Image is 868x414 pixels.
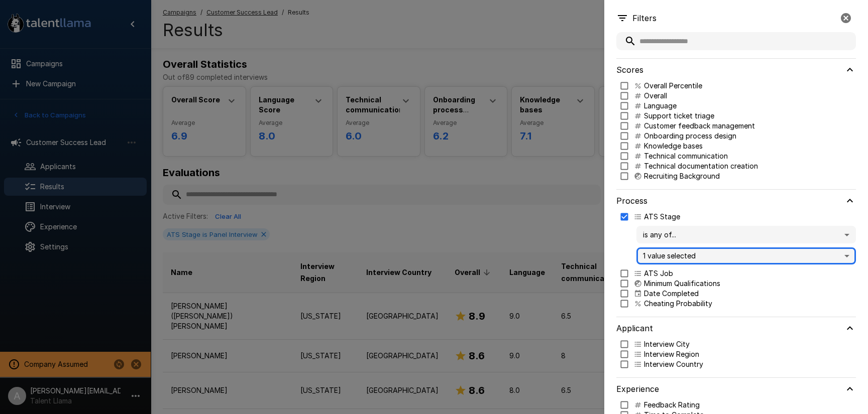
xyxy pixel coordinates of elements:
[644,151,728,161] p: Technical communication
[644,101,677,111] p: Language
[644,289,699,299] p: Date Completed
[644,81,702,91] p: Overall Percentile
[632,12,657,24] p: Filters
[644,121,755,131] p: Customer feedback management
[644,111,714,121] p: Support ticket triage
[643,251,842,261] p: 1 value selected
[644,91,667,101] p: Overall
[616,382,659,396] h6: Experience
[644,212,680,222] p: ATS Stage
[644,339,690,349] p: Interview City
[616,63,643,77] h6: Scores
[644,171,720,181] p: Recruiting Background
[644,141,703,151] p: Knowledge bases
[644,299,712,309] p: Cheating Probability
[644,279,720,289] p: Minimum Qualifications
[644,359,703,369] p: Interview Country
[644,268,673,279] p: ATS Job
[644,161,758,171] p: Technical documentation creation
[644,349,699,359] p: Interview Region
[643,229,842,240] span: is any of...
[616,321,653,335] h6: Applicant
[616,194,647,208] h6: Process
[644,400,700,410] p: Feedback Rating
[644,131,736,141] p: Onboarding process design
